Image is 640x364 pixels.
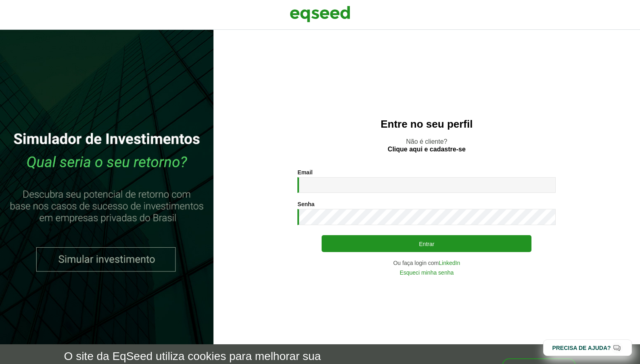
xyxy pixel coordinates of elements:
[439,260,460,266] a: LinkedIn
[388,146,466,153] a: Clique aqui e cadastre-se
[297,170,312,175] label: Email
[290,4,350,24] img: EqSeed Logo
[322,235,531,252] button: Entrar
[399,270,454,275] a: Esqueci minha senha
[230,138,624,153] p: Não é cliente?
[297,260,556,266] div: Ou faça login com
[297,201,314,207] label: Senha
[230,118,624,130] h2: Entre no seu perfil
